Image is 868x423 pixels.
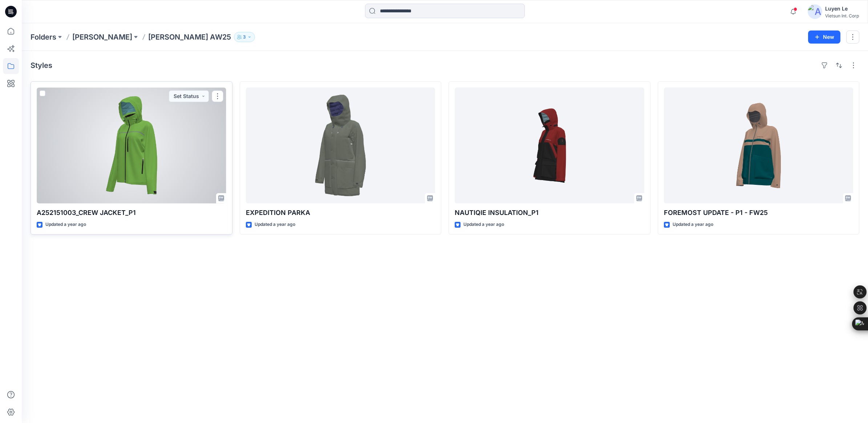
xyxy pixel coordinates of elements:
[825,4,859,13] div: Luyen Le
[455,88,644,203] a: NAUTIQIE INSULATION_P1
[455,208,644,218] p: NAUTIQIE INSULATION_P1
[808,30,840,44] button: New
[243,33,246,41] p: 3
[148,32,231,42] p: [PERSON_NAME] AW25
[825,13,859,19] div: Vietsun Int. Corp
[673,221,713,228] p: Updated a year ago
[37,208,226,218] p: A252151003_CREW JACKET_P1
[37,88,226,203] a: A252151003_CREW JACKET_P1
[246,208,435,218] p: EXPEDITION PARKA
[808,4,822,19] img: avatar
[234,32,255,42] button: 3
[463,221,504,228] p: Updated a year ago
[31,32,56,42] a: Folders
[72,32,132,42] a: [PERSON_NAME]
[255,221,295,228] p: Updated a year ago
[664,208,853,218] p: FOREMOST UPDATE - P1 - FW25
[246,88,435,203] a: EXPEDITION PARKA
[45,221,86,228] p: Updated a year ago
[31,61,52,70] h4: Styles
[664,88,853,203] a: FOREMOST UPDATE - P1 - FW25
